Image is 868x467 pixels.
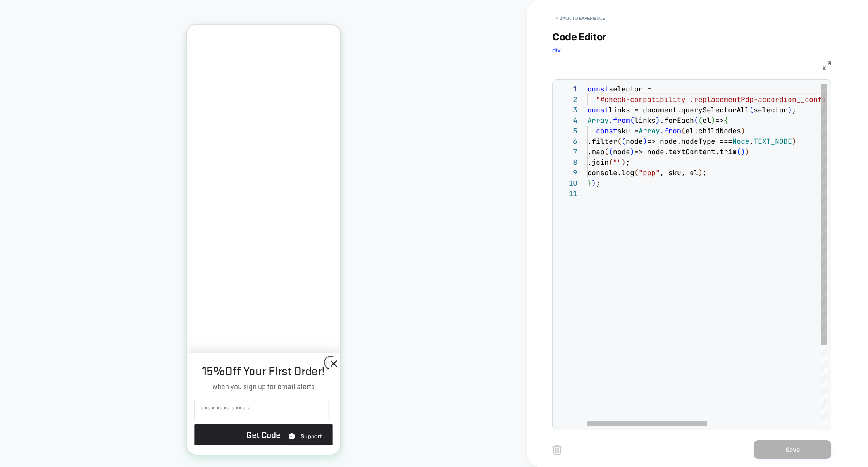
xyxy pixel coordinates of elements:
[556,115,577,126] div: 4
[617,137,622,146] span: (
[660,116,694,125] span: .forEach
[609,84,651,93] span: selector =
[587,137,617,146] span: .filter
[698,168,703,177] span: )
[660,168,698,177] span: , sku, el
[613,147,630,156] span: node
[703,116,711,125] span: el
[617,126,639,135] span: sku =
[587,179,592,188] span: }
[630,116,634,125] span: (
[656,116,660,125] span: )
[587,147,604,156] span: .map
[664,126,681,135] span: from
[552,445,562,455] img: delete
[634,116,656,125] span: links
[622,137,626,146] span: (
[93,401,146,422] iframe: Gorgias live chat messenger
[788,105,792,114] span: )
[724,116,728,125] span: {
[622,158,626,167] span: )
[754,105,788,114] span: selector
[604,147,609,156] span: (
[552,12,609,24] button: < Back to experience
[15,341,38,353] span: 15%
[745,147,749,156] span: )
[741,147,745,156] span: )
[703,168,707,177] span: ;
[626,158,630,167] span: ;
[754,440,831,459] button: Save
[556,94,577,105] div: 2
[609,105,749,114] span: links = document.querySelectorAll
[660,126,664,135] span: .
[552,31,606,43] span: Code Editor
[38,341,138,353] span: Off Your First Order!
[626,137,643,146] span: node
[556,157,577,167] div: 8
[587,168,634,177] span: console.log
[7,400,146,420] button: Get Code
[137,331,151,345] button: Close dialog
[613,158,622,167] span: ""
[792,105,796,114] span: ;
[715,116,724,125] span: =>
[552,47,561,54] span: div
[596,126,617,135] span: const
[587,116,609,125] span: Array
[609,147,613,156] span: (
[613,116,630,125] span: from
[630,147,634,156] span: )
[823,61,831,70] img: fullscreen
[596,95,809,104] span: "#check-compatibility .replacementPdp-accordion__c
[634,147,737,156] span: => node.textContent.trim
[596,179,600,188] span: ;
[556,188,577,199] div: 11
[587,84,609,93] span: const
[634,168,639,177] span: (
[749,105,754,114] span: (
[556,105,577,115] div: 3
[587,158,609,167] span: .join
[609,116,613,125] span: .
[592,179,596,188] span: )
[711,116,715,125] span: )
[732,137,749,146] span: Node
[639,126,660,135] span: Array
[694,116,698,125] span: (
[556,178,577,188] div: 10
[587,105,609,114] span: const
[556,84,577,94] div: 1
[7,375,142,396] input: Enter Your Email
[609,158,613,167] span: (
[754,137,792,146] span: TEXT_NODE
[647,137,732,146] span: => node.nodeType ===
[737,147,741,156] span: (
[556,146,577,157] div: 7
[556,126,577,136] div: 5
[26,358,127,366] span: when you sign up for email alerts
[639,168,660,177] span: "ppp"
[681,126,685,135] span: (
[749,137,754,146] span: .
[643,137,647,146] span: )
[685,126,741,135] span: el.childNodes
[741,126,745,135] span: )
[698,116,703,125] span: (
[556,136,577,146] div: 6
[792,137,796,146] span: )
[556,167,577,178] div: 9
